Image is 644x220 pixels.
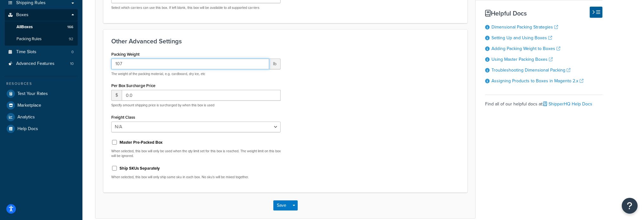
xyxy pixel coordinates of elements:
[71,49,74,55] span: 0
[5,88,78,99] a: Test Your Rates
[491,78,583,84] a: Assigning Products to Boxes in Magento 2.x
[491,35,552,41] a: Setting Up and Using Boxes
[111,52,140,57] label: Packing Weight
[5,123,78,135] a: Help Docs
[491,56,553,63] a: Using Master Packing Boxes
[5,21,78,33] a: AllBoxes166
[17,115,35,120] span: Analytics
[5,33,78,45] a: Packing Rules92
[16,0,46,6] span: Shipping Rules
[491,24,558,30] a: Dimensional Packing Strategies
[111,72,281,76] p: The weight of the packing material, e.g. cardboard, dry ice, etc
[17,103,41,108] span: Marketplace
[16,24,33,30] span: All Boxes
[111,38,459,45] h3: Other Advanced Settings
[111,103,281,108] p: Specify amount shipping price is surcharged by when this box is used
[70,61,74,66] span: 10
[491,67,570,73] a: Troubleshooting Dimensional Packing
[120,140,163,145] label: Master Pre-Packed Box
[5,100,78,111] a: Marketplace
[67,24,73,30] span: 166
[5,9,78,21] a: Boxes
[5,9,78,45] li: Boxes
[5,81,78,86] div: Resources
[16,12,29,18] span: Boxes
[5,33,78,45] li: Packing Rules
[5,58,78,70] li: Advanced Features
[16,36,42,42] span: Packing Rules
[111,83,155,88] label: Per Box Surcharge Price
[16,61,55,66] span: Advanced Features
[111,90,122,101] span: $
[5,111,78,123] a: Analytics
[69,36,73,42] span: 92
[111,5,281,10] p: Select which carriers can use this box. If left blank, this box will be available to all supporte...
[111,175,281,179] p: When selected, this box will only ship same sku in each box. No sku's will be mixed together.
[5,46,78,58] li: Time Slots
[17,126,38,132] span: Help Docs
[485,95,602,109] div: Find all of our helpful docs at:
[5,46,78,58] a: Time Slots0
[120,166,160,171] label: Ship SKUs Separately
[16,49,36,55] span: Time Slots
[543,101,592,107] a: ShipperHQ Help Docs
[17,91,48,97] span: Test Your Rates
[485,10,602,17] h3: Helpful Docs
[269,59,281,69] span: lb
[111,149,281,159] p: When selected, this box will only be used when the qty limit set for this box is reached. The wei...
[491,45,560,52] a: Adding Packing Weight to Boxes
[622,198,638,214] button: Open Resource Center
[590,7,602,18] button: Hide Help Docs
[273,200,290,211] button: Save
[111,115,135,120] label: Freight Class
[5,58,78,70] a: Advanced Features10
